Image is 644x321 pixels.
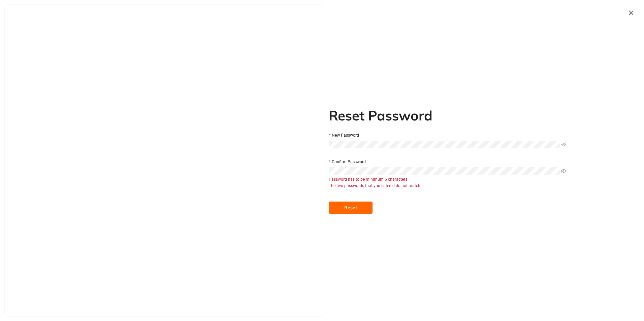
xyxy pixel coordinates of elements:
[329,202,373,214] button: Reset
[329,141,560,148] input: New Password
[329,167,560,175] input: Confirm Password
[14,14,98,31] button: logo
[329,132,359,139] label: New Password
[4,4,322,317] img: cover image
[329,159,366,165] label: Confirm Password
[329,183,570,189] div: The two passwords that you entered do not match!
[561,169,566,173] span: eye-invisible
[561,142,566,147] span: eye-invisible
[329,176,570,183] div: Password has to be minimum 6 characters
[329,107,570,123] h2: Reset Password
[344,204,357,211] span: Reset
